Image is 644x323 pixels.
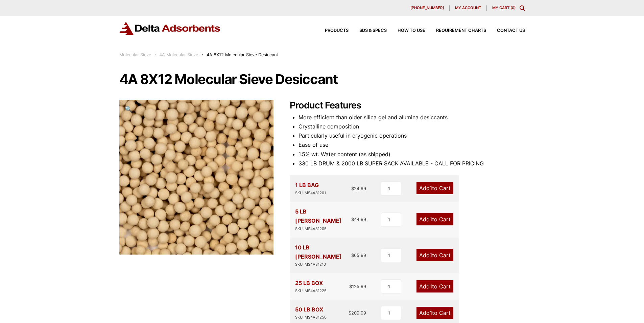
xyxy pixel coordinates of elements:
span: Products [325,28,349,33]
span: 4A 8X12 Molecular Sieve Desiccant [207,52,278,57]
div: 50 LB BOX [295,305,327,321]
div: SKU: MS4A81225 [295,288,327,294]
a: Contact Us [486,28,525,33]
li: More efficient than older silica gel and alumina desiccants [299,113,525,122]
span: : [202,52,203,57]
div: SKU: MS4A81250 [295,314,327,321]
h1: 4A 8X12 Molecular Sieve Desiccant [119,72,525,86]
a: 4A Molecular Sieve [159,52,198,57]
div: SKU: MS4A81210 [295,261,352,268]
bdi: 65.99 [351,253,366,258]
div: 10 LB [PERSON_NAME] [295,243,352,268]
img: Delta Adsorbents [119,22,221,35]
a: Add1to Cart [416,280,453,292]
bdi: 24.99 [351,186,366,191]
span: SDS & SPECS [359,28,387,33]
span: 0 [512,5,514,10]
span: $ [351,217,354,222]
a: My account [450,5,487,11]
li: 1.5% wt. Water content (as shipped) [299,150,525,159]
span: Contact Us [497,28,525,33]
a: Add1to Cart [416,213,453,225]
span: 1 [430,283,432,290]
bdi: 125.99 [349,284,366,289]
li: Ease of use [299,140,525,149]
div: 25 LB BOX [295,279,327,294]
li: Crystalline composition [299,122,525,131]
span: [PHONE_NUMBER] [410,6,444,10]
bdi: 209.99 [349,310,366,316]
a: Requirement Charts [425,28,486,33]
a: SDS & SPECS [349,28,387,33]
span: $ [351,253,354,258]
bdi: 44.99 [351,217,366,222]
span: How to Use [398,28,425,33]
span: 🔍 [125,105,133,113]
span: $ [349,310,351,316]
span: $ [351,186,354,191]
a: [PHONE_NUMBER] [405,5,450,11]
div: 5 LB [PERSON_NAME] [295,207,352,232]
div: 1 LB BAG [295,181,326,196]
a: Products [314,28,349,33]
a: How to Use [387,28,425,33]
span: 1 [430,185,432,191]
span: Requirement Charts [436,28,486,33]
a: Molecular Sieve [119,52,151,57]
li: Particularly useful in cryogenic operations [299,131,525,140]
a: My Cart (0) [492,5,516,10]
span: 1 [430,252,432,259]
span: 1 [430,216,432,223]
span: 1 [430,309,432,316]
span: : [154,52,156,57]
a: Add1to Cart [416,182,453,194]
a: Add1to Cart [416,249,453,261]
h2: Product Features [290,100,525,111]
div: Toggle Modal Content [520,5,525,11]
span: My account [455,6,481,10]
a: Add1to Cart [416,307,453,319]
li: 330 LB DRUM & 2000 LB SUPER SACK AVAILABLE - CALL FOR PRICING [299,159,525,168]
div: SKU: MS4A81205 [295,226,352,232]
div: SKU: MS4A81201 [295,190,326,196]
a: View full-screen image gallery [119,100,138,119]
span: $ [349,284,352,289]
